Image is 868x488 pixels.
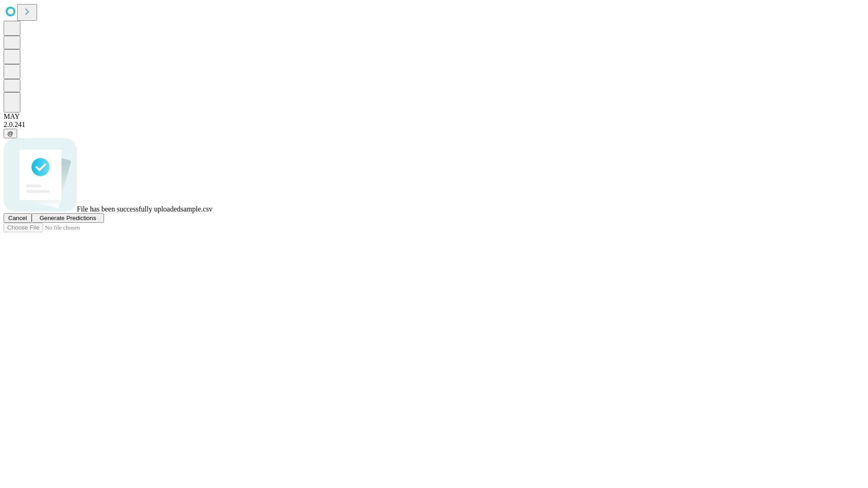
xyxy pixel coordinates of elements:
div: MAY [4,113,864,121]
span: Generate Predictions [39,215,96,221]
span: Cancel [8,215,27,221]
button: Generate Predictions [32,213,104,223]
button: Cancel [4,213,32,223]
span: File has been successfully uploaded [77,205,180,213]
div: 2.0.241 [4,121,864,129]
span: sample.csv [180,205,212,213]
span: @ [7,130,14,137]
button: @ [4,129,17,138]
